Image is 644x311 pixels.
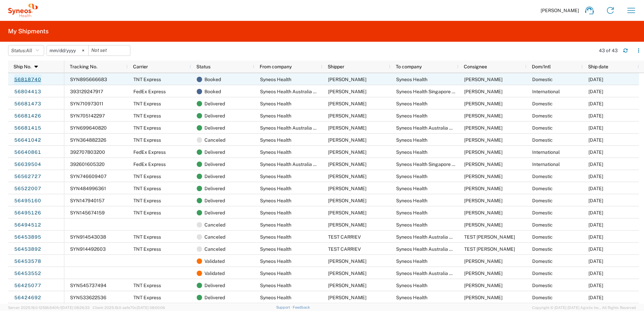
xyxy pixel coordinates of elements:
span: Delivered [204,182,225,195]
span: From company [260,64,292,69]
span: Syneos Health [396,283,427,288]
span: Delivered [204,279,225,291]
span: TNT Express [133,186,161,191]
span: TEST CARRIE V [464,234,515,240]
span: Validated [204,267,225,279]
a: 56562727 [14,171,41,182]
span: Isabelle Park [328,198,366,203]
span: Syneos Health [396,295,427,300]
span: 08/12/2025 [588,246,603,252]
span: 09/02/2025 [588,137,603,143]
span: Syneos Health [396,101,427,106]
span: Domestic [532,234,553,240]
span: SYN533622536 [70,295,106,300]
span: Server: 2025.19.0-1259b540fc1 [8,306,90,310]
span: Client: 2025.19.0-aefe70c [93,306,165,310]
input: Not set [47,45,88,56]
span: Chiran Rayamajhi [464,113,503,118]
span: SYN147940157 [70,198,104,203]
span: Canceled [204,219,225,231]
span: Syneos Health Australia Pty Ltd [396,271,464,276]
span: TEST CARRIE V [464,246,515,252]
span: Syneos Health [396,210,427,215]
span: Xian Wang [328,125,366,131]
span: Syneos Health [396,186,427,191]
span: 08/08/2025 [588,283,603,288]
span: Delivered [204,110,225,122]
span: International [532,89,560,94]
span: Syneos Health [396,137,427,143]
span: Syneos Health [260,113,291,118]
span: Syneos Health [260,137,291,143]
span: SYN705142297 [70,113,105,118]
a: 56681415 [14,123,41,134]
span: Syneos Health Australia Pty Ltd [260,162,328,167]
span: Sonya Singh [328,295,366,300]
span: Delivered [204,122,225,134]
span: Domestic [532,210,553,215]
a: 56681473 [14,99,41,109]
span: Booked [204,73,221,85]
a: 56522007 [14,183,41,194]
span: Canceled [204,243,225,255]
span: TEST CARRIEV [328,246,361,252]
span: Delivered [204,158,225,170]
span: Chiran Rayamajhi [464,77,503,82]
span: Delivered [204,98,225,110]
span: Tracking No. [70,64,97,69]
span: 08/19/2025 [588,186,603,191]
span: 08/22/2025 [588,198,603,203]
a: 56453552 [14,268,41,279]
span: Chiran Rayamajhi [328,162,366,167]
span: Domestic [532,295,553,300]
span: Syneos Health [260,222,291,228]
span: SYN364882326 [70,137,106,143]
span: Carrier [133,64,148,69]
span: Domestic [532,77,553,82]
span: SYN710973011 [70,101,103,106]
span: Domestic [532,125,553,131]
button: Status:All [8,45,44,56]
span: Chiran Rayamajhi [464,210,503,215]
a: 56495126 [14,208,41,218]
span: Domestic [532,258,553,264]
span: SYN145674159 [70,210,105,215]
span: Loretta Khalid [328,258,366,264]
span: Domestic [532,137,553,143]
span: Syneos Health [260,101,291,106]
span: Arturo Medina [464,89,503,94]
span: 08/28/2025 [588,162,603,167]
span: Syneos Health [260,77,291,82]
span: Dilara Gulener [328,210,366,215]
span: SYN914543038 [70,234,106,240]
span: Delivered [204,207,225,219]
span: 08/08/2025 [588,295,603,300]
span: Status [196,64,211,69]
span: 08/21/2025 [588,222,603,228]
span: Ship No. [13,64,31,69]
span: Shipper [328,64,344,69]
span: Syneos Health [260,295,291,300]
span: Chiran Rayamajhi [464,186,503,191]
span: Dom/Intl [532,64,551,69]
span: Chiran Rayamajhi [464,198,503,203]
span: TNT Express [133,210,161,215]
span: FedEx Express [133,149,166,155]
span: Canceled [204,134,225,146]
span: Syneos Health [260,174,291,179]
span: Syneos Health [396,113,427,118]
span: 09/02/2025 [588,125,603,131]
span: Syneos Health [260,149,291,155]
span: Chiran Rayamajhi [464,258,503,264]
span: Copyright © [DATE]-[DATE] Agistix Inc., All Rights Reserved [532,305,636,311]
span: SYN545737494 [70,283,106,288]
span: Chiran Rayamajhi [464,271,503,276]
span: Takudzwa Nyerenyere [328,186,366,191]
span: Syneos Health [260,246,291,252]
span: [DATE] 08:00:06 [137,306,165,310]
span: 09/15/2025 [588,89,603,94]
span: Syneos Health Australia Pty Ltd [396,234,464,240]
span: 08/21/2025 [588,174,603,179]
span: Syneos Health [396,198,427,203]
span: FedEx Express [133,89,166,94]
